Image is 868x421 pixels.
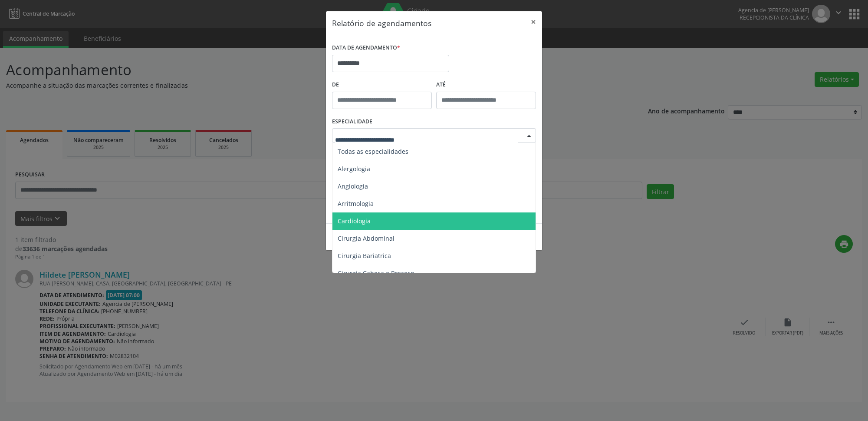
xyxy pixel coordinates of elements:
[525,11,542,33] button: Close
[436,78,536,92] label: ATÉ
[332,78,432,92] label: De
[338,252,391,260] span: Cirurgia Bariatrica
[338,199,374,208] span: Arritmologia
[338,269,414,277] span: Cirurgia Cabeça e Pescoço
[338,147,408,156] span: Todas as especialidades
[338,182,368,190] span: Angiologia
[338,165,370,173] span: Alergologia
[338,234,395,242] span: Cirurgia Abdominal
[332,17,431,29] h5: Relatório de agendamentos
[332,41,400,55] label: DATA DE AGENDAMENTO
[332,115,372,129] label: ESPECIALIDADE
[338,217,371,225] span: Cardiologia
